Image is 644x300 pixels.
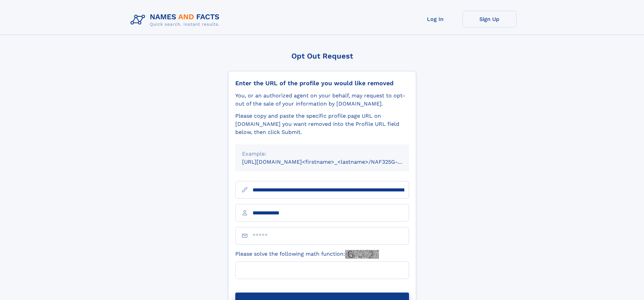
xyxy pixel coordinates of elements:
a: Sign Up [462,11,517,27]
small: [URL][DOMAIN_NAME]<firstname>_<lastname>/NAF325G-xxxxxxxx [242,159,422,165]
div: You, or an authorized agent on your behalf, may request to opt-out of the sale of your informatio... [235,92,409,108]
a: Log In [408,11,462,27]
div: Example: [242,150,402,158]
label: Please solve the following math function: [235,250,379,259]
div: Please copy and paste the specific profile page URL on [DOMAIN_NAME] you want removed into the Pr... [235,112,409,136]
div: Enter the URL of the profile you would like removed [235,79,409,87]
img: Logo Names and Facts [128,11,225,29]
div: Opt Out Request [228,52,416,60]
